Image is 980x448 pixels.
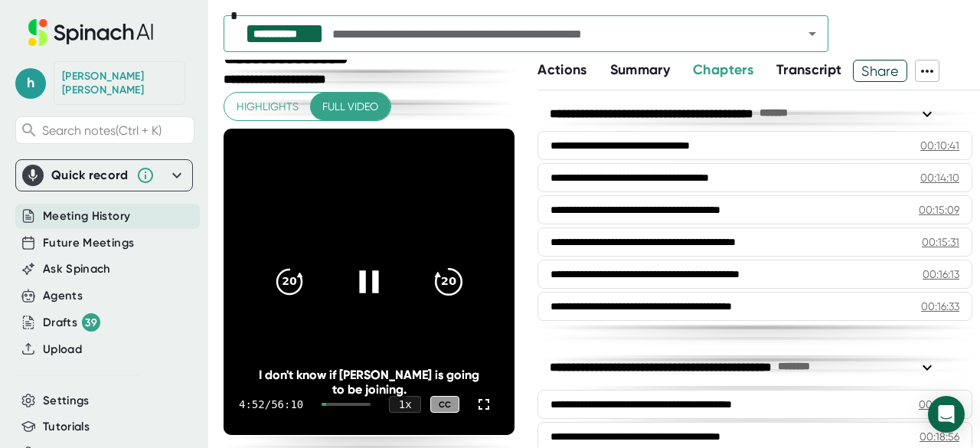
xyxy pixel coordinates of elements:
button: Summary [610,60,670,80]
button: Open [802,23,823,44]
div: 00:17:00 [919,397,959,412]
button: Ask Spinach [43,260,111,278]
div: 00:15:31 [922,234,959,250]
div: I don't know if [PERSON_NAME] is going to be joining. [253,368,485,397]
span: Full video [322,97,378,116]
div: 00:14:10 [920,170,959,185]
button: Actions [537,60,586,80]
div: 1 x [389,396,421,413]
div: 00:10:41 [920,138,959,153]
button: Drafts 39 [43,313,100,332]
span: Search notes (Ctrl + K) [42,123,162,138]
button: Tutorials [43,418,90,436]
span: Actions [537,61,586,78]
div: 39 [82,313,100,332]
span: Share [854,57,906,84]
div: 4:52 / 56:10 [239,398,303,410]
span: Transcript [776,61,842,78]
span: Chapters [693,61,753,78]
span: h [15,68,46,99]
button: Meeting History [43,208,130,225]
button: Full video [310,93,390,121]
span: Highlights [237,97,299,116]
div: 00:16:13 [923,267,959,282]
button: Settings [43,392,90,410]
button: Share [853,60,907,82]
button: Highlights [224,93,311,121]
button: Agents [43,287,83,305]
div: Drafts [43,313,100,332]
div: Quick record [22,160,186,191]
div: CC [430,396,459,414]
span: Summary [610,61,670,78]
div: Open Intercom Messenger [928,396,965,433]
div: Quick record [51,168,129,183]
button: Chapters [693,60,753,80]
div: 00:18:56 [920,429,959,444]
button: Transcript [776,60,842,80]
div: 00:16:33 [921,299,959,314]
button: Upload [43,341,82,358]
div: Helen Hanna [62,70,177,96]
button: Future Meetings [43,234,134,252]
div: 00:15:09 [919,202,959,217]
